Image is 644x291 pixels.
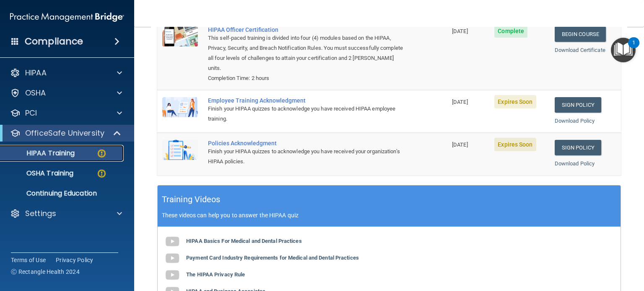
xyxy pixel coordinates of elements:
[56,256,93,264] a: Privacy Policy
[494,138,536,151] span: Expires Soon
[611,38,636,62] button: Open Resource Center, 1 new notification
[452,99,468,105] span: [DATE]
[10,88,122,98] a: OSHA
[10,108,122,118] a: PCI
[10,68,122,78] a: HIPAA
[555,97,601,113] a: Sign Policy
[11,268,80,276] span: Ⓒ Rectangle Health 2024
[25,209,56,219] p: Settings
[632,43,635,54] div: 1
[208,26,405,33] a: HIPAA Officer Certification
[186,255,359,261] b: Payment Card Industry Requirements for Medical and Dental Practices
[555,160,595,167] a: Download Policy
[555,118,595,124] a: Download Policy
[162,192,221,207] h5: Training Videos
[25,128,104,138] p: OfficeSafe University
[25,88,46,98] p: OSHA
[208,104,405,124] div: Finish your HIPAA quizzes to acknowledge you have received HIPAA employee training.
[10,209,122,219] a: Settings
[11,256,46,264] a: Terms of Use
[452,28,468,34] span: [DATE]
[555,47,605,53] a: Download Certificate
[10,9,124,26] img: PMB logo
[96,148,107,159] img: warning-circle.0cc9ac19.png
[5,169,73,178] p: OSHA Training
[5,149,75,157] p: HIPAA Training
[5,189,120,198] p: Continuing Education
[452,142,468,148] span: [DATE]
[208,97,405,104] div: Employee Training Acknowledgment
[25,68,47,78] p: HIPAA
[208,73,405,83] div: Completion Time: 2 hours
[499,232,634,265] iframe: Drift Widget Chat Controller
[164,250,181,267] img: gray_youtube_icon.38fcd6cc.png
[208,33,405,73] div: This self-paced training is divided into four (4) modules based on the HIPAA, Privacy, Security, ...
[494,24,527,38] span: Complete
[164,233,181,250] img: gray_youtube_icon.38fcd6cc.png
[186,238,302,244] b: HIPAA Basics For Medical and Dental Practices
[25,36,83,47] h4: Compliance
[186,271,245,278] b: The HIPAA Privacy Rule
[555,26,606,42] a: Begin Course
[164,267,181,283] img: gray_youtube_icon.38fcd6cc.png
[555,140,601,155] a: Sign Policy
[162,212,616,219] p: These videos can help you to answer the HIPAA quiz
[10,128,122,138] a: OfficeSafe University
[208,147,405,167] div: Finish your HIPAA quizzes to acknowledge you have received your organization’s HIPAA policies.
[25,108,37,118] p: PCI
[494,95,536,108] span: Expires Soon
[96,168,107,179] img: warning-circle.0cc9ac19.png
[208,140,405,147] div: Policies Acknowledgment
